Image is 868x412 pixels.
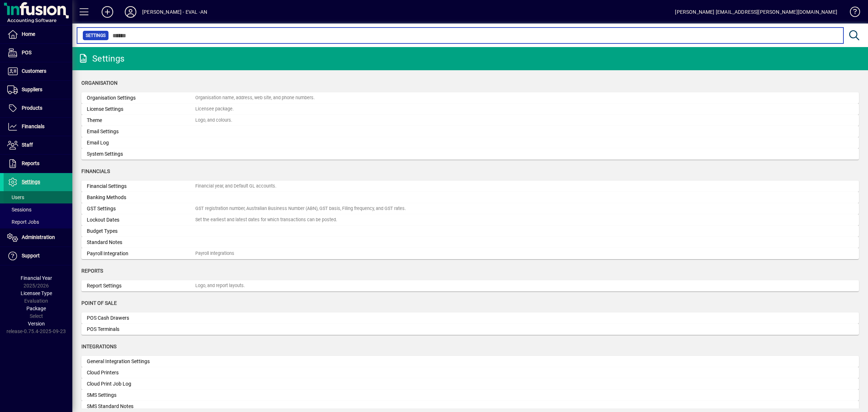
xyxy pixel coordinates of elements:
div: POS Cash Drawers [87,314,195,322]
a: Customers [4,62,72,80]
span: Users [7,194,24,200]
a: Payroll IntegrationPayroll Integrations [81,248,859,259]
div: SMS Standard Notes [87,403,195,410]
div: Cloud Printers [87,369,195,377]
a: Sessions [4,203,72,216]
a: Budget Types [81,226,859,237]
button: Profile [119,5,142,18]
div: [PERSON_NAME] - EVAL -AN [142,6,207,18]
div: [PERSON_NAME] [EMAIL_ADDRESS][PERSON_NAME][DOMAIN_NAME] [675,6,837,18]
a: SMS Standard Notes [81,401,859,412]
a: Financial SettingsFinancial year, and Default GL accounts. [81,181,859,192]
span: Reports [22,160,39,166]
a: Organisation SettingsOrganisation name, address, web site, and phone numbers. [81,92,859,104]
div: Financial Settings [87,182,195,190]
a: System Settings [81,148,859,160]
div: Standard Notes [87,239,195,246]
span: Financials [81,168,110,174]
a: Staff [4,136,72,154]
a: Cloud Print Job Log [81,378,859,390]
a: Home [4,25,72,43]
a: License SettingsLicensee package. [81,104,859,115]
a: Standard Notes [81,237,859,248]
span: Settings [22,179,40,185]
span: Reports [81,268,103,274]
div: Payroll Integration [87,250,195,257]
div: Organisation Settings [87,94,195,102]
span: Settings [86,32,106,39]
span: Package [26,306,46,311]
span: Financials [22,123,44,129]
div: Report Settings [87,282,195,290]
span: Version [28,321,45,327]
span: Point of Sale [81,300,117,306]
span: Products [22,105,42,111]
div: Financial year, and Default GL accounts. [195,183,276,190]
a: Email Settings [81,126,859,137]
a: Support [4,247,72,265]
a: Report Jobs [4,216,72,228]
a: Cloud Printers [81,367,859,378]
a: Reports [4,155,72,173]
span: Customers [22,68,46,74]
a: POS Cash Drawers [81,312,859,324]
span: Licensee Type [21,290,52,296]
a: Knowledge Base [844,1,859,25]
div: System Settings [87,150,195,158]
span: Integrations [81,344,116,349]
a: Banking Methods [81,192,859,203]
div: POS Terminals [87,325,195,333]
div: Logo, and colours. [195,117,232,124]
div: GST Settings [87,205,195,213]
span: Staff [22,142,33,148]
div: Theme [87,117,195,124]
div: SMS Settings [87,391,195,399]
a: Administration [4,228,72,247]
div: Email Log [87,139,195,147]
a: Products [4,99,72,117]
a: GST SettingsGST registration number, Australian Business Number (ABN), GST basis, Filing frequenc... [81,203,859,214]
a: Suppliers [4,81,72,99]
div: Organisation name, address, web site, and phone numbers. [195,94,315,101]
span: Administration [22,234,55,240]
span: Report Jobs [7,219,39,225]
span: Support [22,253,40,258]
a: ThemeLogo, and colours. [81,115,859,126]
div: Email Settings [87,128,195,135]
a: Financials [4,118,72,136]
a: General Integration Settings [81,356,859,367]
div: License Settings [87,105,195,113]
div: Payroll Integrations [195,250,234,257]
div: Cloud Print Job Log [87,380,195,388]
a: POS [4,44,72,62]
div: Set the earliest and latest dates for which transactions can be posted. [195,216,337,223]
a: Email Log [81,137,859,148]
span: POS [22,50,31,55]
div: Licensee package. [195,106,234,113]
span: Organisation [81,80,118,86]
span: Home [22,31,35,37]
div: GST registration number, Australian Business Number (ABN), GST basis, Filing frequency, and GST r... [195,205,406,212]
div: Lockout Dates [87,216,195,224]
span: Suppliers [22,87,42,92]
a: Users [4,191,72,203]
a: POS Terminals [81,324,859,335]
button: Add [96,5,119,18]
span: Sessions [7,207,31,213]
div: Logo, and report layouts. [195,282,245,289]
div: Settings [78,53,124,64]
a: SMS Settings [81,390,859,401]
a: Lockout DatesSet the earliest and latest dates for which transactions can be posted. [81,214,859,226]
span: Financial Year [21,275,52,281]
div: General Integration Settings [87,358,195,365]
div: Banking Methods [87,194,195,201]
div: Budget Types [87,227,195,235]
a: Report SettingsLogo, and report layouts. [81,280,859,291]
